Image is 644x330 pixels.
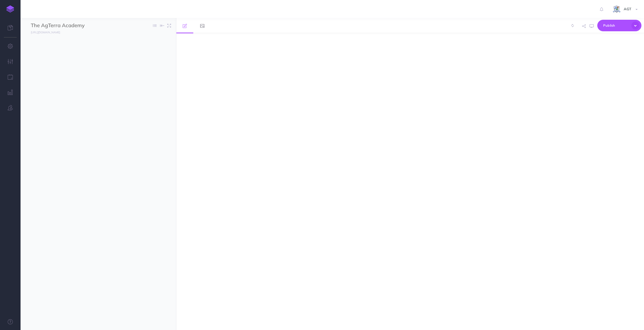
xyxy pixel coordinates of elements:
[31,31,60,34] small: [URL][DOMAIN_NAME]
[621,7,634,11] span: AGT
[597,20,641,31] button: Publish
[31,22,91,29] input: Documentation Name
[603,22,629,29] span: Publish
[6,5,14,13] img: logo-mark.svg
[612,5,621,14] img: iCxL6hB4gPtK36lnwjqkK90dLekSAv8p9JC67nPZ.png
[21,29,65,35] a: [URL][DOMAIN_NAME]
